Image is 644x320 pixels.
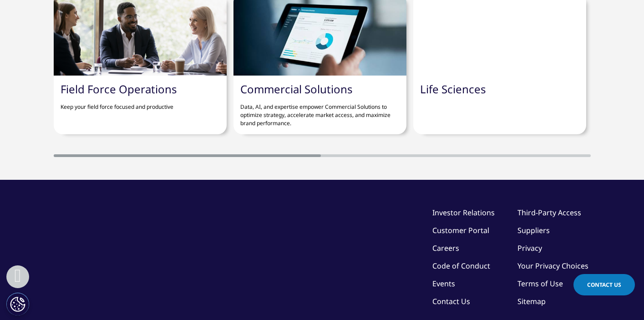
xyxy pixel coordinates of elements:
a: Terms of Use [517,279,563,289]
a: Life Sciences [420,81,486,97]
a: Privacy [517,243,542,253]
a: Contact Us [432,296,470,306]
a: Your Privacy Choices [517,261,591,271]
span: Contact Us [587,281,621,289]
p: Keep your field force focused and productive [61,96,220,111]
a: Suppliers [517,225,550,235]
a: Third-Party Access [517,208,581,218]
a: Events [432,279,455,289]
a: Field Force Operations [61,81,177,97]
a: Customer Portal [432,225,489,235]
a: Investor Relations [432,208,495,218]
a: Commercial Solutions [240,81,353,97]
a: Contact Us [573,274,635,295]
a: Careers [432,243,459,253]
button: Cookies Settings [6,293,29,315]
a: Sitemap [517,296,546,306]
a: Code of Conduct [432,261,490,271]
p: Data, AI, and expertise empower Commercial Solutions to optimize strategy, accelerate market acce... [240,96,400,127]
